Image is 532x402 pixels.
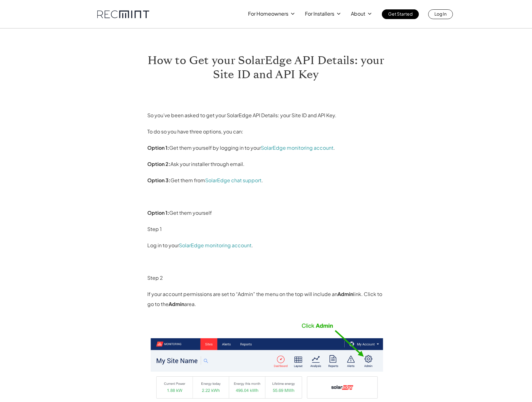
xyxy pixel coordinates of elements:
strong: Admin [337,291,353,297]
strong: Option 3: [147,177,170,183]
p: To do so you have three options, you can: [147,127,385,137]
p: For Installers [305,9,334,18]
p: If your account permissions are set to “Admin” the menu on the top will include an link. Click to... [147,289,385,309]
a: SolarEdge monitoring account [261,144,333,151]
p: Get them yourself by logging in to your . [147,143,385,153]
strong: Option 1: [147,144,169,151]
a: SolarEdge chat support [205,177,261,183]
p: Log in to your . [147,240,385,250]
strong: Option 1: [147,209,169,216]
p: Log In [434,9,447,18]
p: Step 2 [147,273,385,283]
strong: Option 2: [147,161,170,167]
p: For Homeowners [248,9,288,18]
strong: Admin [169,301,184,307]
p: So you’ve been asked to get your SolarEdge API Details: your Site ID and API Key. [147,110,385,120]
p: Ask your installer through email. [147,159,385,169]
p: Get them yourself [147,208,385,218]
a: SolarEdge monitoring account [179,242,251,249]
h1: How to Get your SolarEdge API Details: your Site ID and API Key [147,53,385,82]
p: Get Started [388,9,413,18]
p: Step 1 [147,224,385,234]
p: Get them from . [147,175,385,185]
a: Get Started [382,9,419,19]
p: About [351,9,365,18]
a: Log In [428,9,453,19]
